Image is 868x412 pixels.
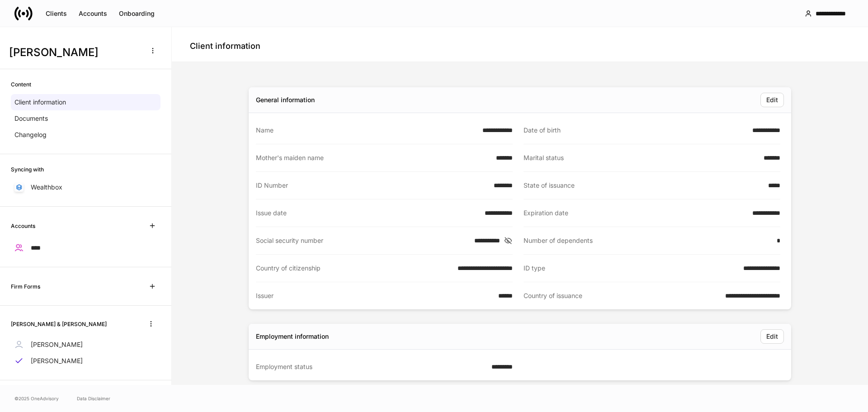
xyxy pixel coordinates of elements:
[766,97,778,103] div: Edit
[760,93,784,107] button: Edit
[11,353,160,369] a: [PERSON_NAME]
[119,10,155,17] div: Onboarding
[190,41,260,52] h4: Client information
[11,282,40,291] h6: Firm Forms
[11,80,31,89] h6: Content
[256,95,315,104] div: General information
[256,208,479,218] div: Issue date
[14,395,59,402] span: © 2025 OneAdvisory
[46,10,67,17] div: Clients
[256,264,452,273] div: Country of citizenship
[14,114,48,123] p: Documents
[524,291,720,300] div: Country of issuance
[40,6,73,21] button: Clients
[11,320,107,328] h6: [PERSON_NAME] & [PERSON_NAME]
[256,236,469,245] div: Social security number
[256,126,477,135] div: Name
[9,45,140,60] h3: [PERSON_NAME]
[79,10,107,17] div: Accounts
[256,332,329,341] div: Employment information
[524,264,738,273] div: ID type
[524,208,747,218] div: Expiration date
[11,94,160,110] a: Client information
[256,291,493,300] div: Issuer
[11,179,160,195] a: Wealthbox
[256,153,491,162] div: Mother's maiden name
[77,395,110,402] a: Data Disclaimer
[113,6,160,21] button: Onboarding
[256,181,488,190] div: ID Number
[11,127,160,143] a: Changelog
[73,6,113,21] button: Accounts
[11,110,160,127] a: Documents
[256,362,486,371] div: Employment status
[31,356,83,365] p: [PERSON_NAME]
[11,222,35,230] h6: Accounts
[524,153,758,162] div: Marital status
[766,333,778,340] div: Edit
[14,130,47,139] p: Changelog
[524,126,747,135] div: Date of birth
[524,236,771,245] div: Number of dependents
[524,181,763,190] div: State of issuance
[31,183,62,192] p: Wealthbox
[14,98,66,107] p: Client information
[11,336,160,353] a: [PERSON_NAME]
[760,329,784,344] button: Edit
[11,165,44,174] h6: Syncing with
[31,340,83,349] p: [PERSON_NAME]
